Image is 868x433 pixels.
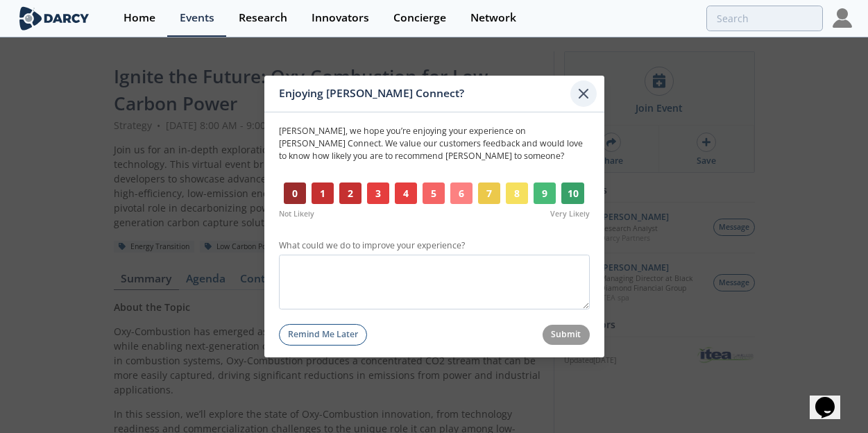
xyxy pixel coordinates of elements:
[367,182,390,205] button: 3
[17,6,92,31] img: logo-wide.svg
[279,80,571,107] div: Enjoying [PERSON_NAME] Connect?
[180,12,214,24] div: Events
[543,325,590,345] button: Submit
[339,182,362,205] button: 2
[534,182,556,205] button: 9
[706,6,823,31] input: Advanced Search
[470,12,516,24] div: Network
[833,8,852,28] img: Profile
[393,12,446,24] div: Concierge
[279,324,368,346] button: Remind Me Later
[550,209,590,220] span: Very Likely
[312,12,369,24] div: Innovators
[478,182,501,205] button: 7
[239,12,287,24] div: Research
[506,182,529,205] button: 8
[279,124,590,162] p: [PERSON_NAME] , we hope you’re enjoying your experience on [PERSON_NAME] Connect. We value our cu...
[395,182,418,205] button: 4
[561,182,585,205] button: 10
[423,182,445,205] button: 5
[312,182,334,205] button: 1
[279,209,314,220] span: Not Likely
[284,182,307,205] button: 0
[124,12,155,24] div: Home
[450,182,473,205] button: 6
[810,377,854,419] iframe: chat widget
[279,239,590,252] label: What could we do to improve your experience?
